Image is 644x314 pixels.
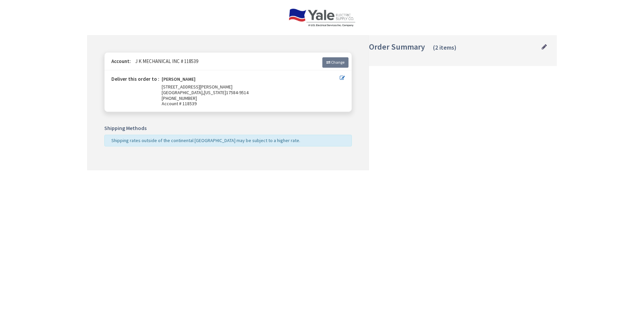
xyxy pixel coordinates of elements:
span: Account # 118539 [162,101,340,107]
img: Yale Electric Supply Co. [288,8,356,27]
strong: Deliver this order to : [111,76,159,82]
span: (2 items) [433,44,457,51]
h5: Shipping Methods [104,125,352,131]
span: Change [331,60,344,65]
span: Order Summary [369,42,425,52]
span: Shipping rates outside of the continental [GEOGRAPHIC_DATA] may be subject to a higher rate. [111,137,300,143]
strong: Account: [111,58,131,64]
span: [US_STATE] [204,89,226,96]
strong: [PERSON_NAME] [162,76,196,84]
span: [STREET_ADDRESS][PERSON_NAME] [162,84,232,90]
span: J K MECHANICAL INC # 118539 [132,58,198,64]
span: [PHONE_NUMBER] [162,95,197,101]
span: [GEOGRAPHIC_DATA], [162,89,204,96]
a: Change [322,57,348,67]
span: 17584-9514 [226,89,249,96]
